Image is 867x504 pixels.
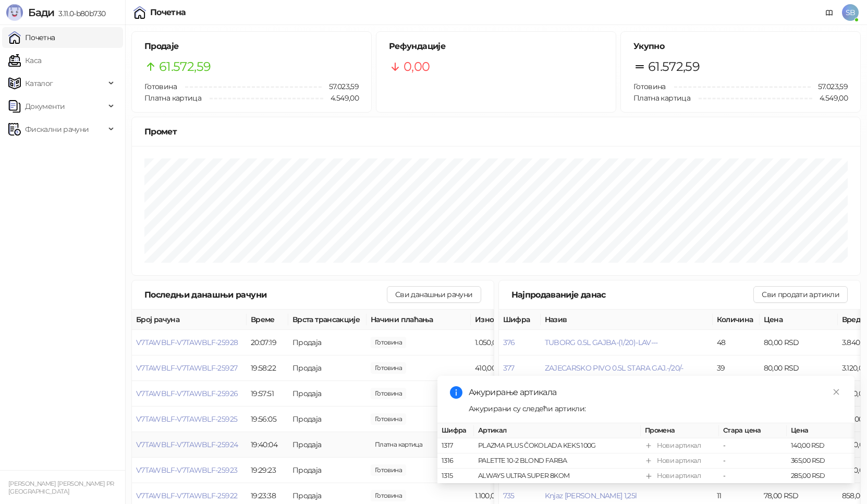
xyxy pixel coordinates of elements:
button: Knjaz [PERSON_NAME] 1,25l [545,491,637,500]
td: 365,00 RSD [787,453,854,469]
button: 377 [503,363,515,373]
div: Последњи данашњи рачуни [144,288,387,301]
span: Каталог [25,73,53,94]
th: Врста трансакције [288,310,367,330]
span: SB [842,4,859,21]
span: 61.572,59 [648,57,700,77]
th: Начини плаћања [367,310,471,330]
th: Број рачуна [132,310,247,330]
div: Нови артикал [657,471,701,481]
span: 410,00 [371,362,406,374]
div: Промет [144,125,848,138]
span: Платна картица [633,93,690,103]
button: TUBORG 0.5L GAJBA-(1/20)-LAV--- [545,338,658,347]
span: 3.11.0-b80b730 [54,9,105,18]
span: 0,00 [404,57,430,77]
button: V7TAWBLF-V7TAWBLF-25926 [136,389,238,398]
td: 1315 [437,469,474,484]
h5: Продаје [144,40,359,53]
span: Готовина [633,82,666,91]
button: 376 [503,338,515,347]
th: Стара цена [719,423,787,438]
button: Сви данашњи рачуни [387,286,481,303]
td: Продаја [288,381,367,407]
td: 1316 [437,453,474,469]
span: 4.549,00 [323,92,359,104]
th: Време [247,310,288,330]
td: Продаја [288,355,367,381]
div: Најпродаваније данас [511,288,754,301]
img: Logo [6,4,23,21]
button: V7TAWBLF-V7TAWBLF-25923 [136,465,237,475]
span: 100,00 [371,464,406,476]
h5: Укупно [633,40,848,53]
td: PLAZMA PLUS ČOKOLADA KEKS 100G [474,438,641,453]
div: Нови артикал [657,456,701,466]
button: V7TAWBLF-V7TAWBLF-25922 [136,491,237,500]
div: Почетна [150,8,186,17]
span: close [833,388,840,396]
span: Готовина [144,82,177,91]
td: PALETTE 10-2 BLOND FARBA [474,453,641,469]
td: 19:58:22 [247,355,288,381]
td: Продаја [288,458,367,483]
th: Артикал [474,423,641,438]
button: V7TAWBLF-V7TAWBLF-25924 [136,440,238,449]
button: V7TAWBLF-V7TAWBLF-25925 [136,414,237,424]
span: 710,00 [371,439,426,450]
td: 48 [713,330,760,355]
span: 1.050,00 [371,337,406,348]
td: - [719,453,787,469]
span: 1.100,00 [371,490,406,501]
td: 19:40:04 [247,432,288,458]
h5: Рефундације [389,40,603,53]
a: Почетна [8,27,55,48]
a: Каса [8,50,41,71]
span: 640,00 [371,388,406,399]
td: 1317 [437,438,474,453]
td: 39 [713,355,760,381]
td: Продаја [288,407,367,432]
span: 1.008,00 [371,413,406,425]
button: Сви продати артикли [753,286,848,303]
span: 57.023,59 [811,81,848,92]
div: Нови артикал [657,440,701,451]
th: Шифра [499,310,541,330]
td: 19:57:51 [247,381,288,407]
td: 19:56:05 [247,407,288,432]
span: Платна картица [144,93,201,103]
button: V7TAWBLF-V7TAWBLF-25927 [136,363,237,373]
a: Документација [821,4,838,21]
td: 19:29:23 [247,458,288,483]
button: 735 [503,491,515,500]
td: 1.050,00 RSD [471,330,549,355]
th: Шифра [437,423,474,438]
td: ALWAYS ULTRA SUPER 8KOM [474,469,641,484]
span: 4.549,00 [812,92,848,104]
span: Фискални рачуни [25,119,89,140]
th: Промена [641,423,719,438]
a: Close [831,386,842,398]
span: 57.023,59 [322,81,359,92]
td: 80,00 RSD [760,355,838,381]
span: Документи [25,96,65,117]
span: V7TAWBLF-V7TAWBLF-25928 [136,338,238,347]
div: Ажурирање артикала [469,386,842,399]
th: Цена [787,423,854,438]
th: Назив [541,310,713,330]
small: [PERSON_NAME] [PERSON_NAME] PR [GEOGRAPHIC_DATA] [8,480,114,495]
div: Ажурирани су следећи артикли: [469,403,842,414]
span: 61.572,59 [159,57,211,77]
button: ZAJECARSKO PIVO 0.5L STARA GAJ.-/20/- [545,363,683,373]
td: 410,00 RSD [471,355,549,381]
th: Количина [713,310,760,330]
